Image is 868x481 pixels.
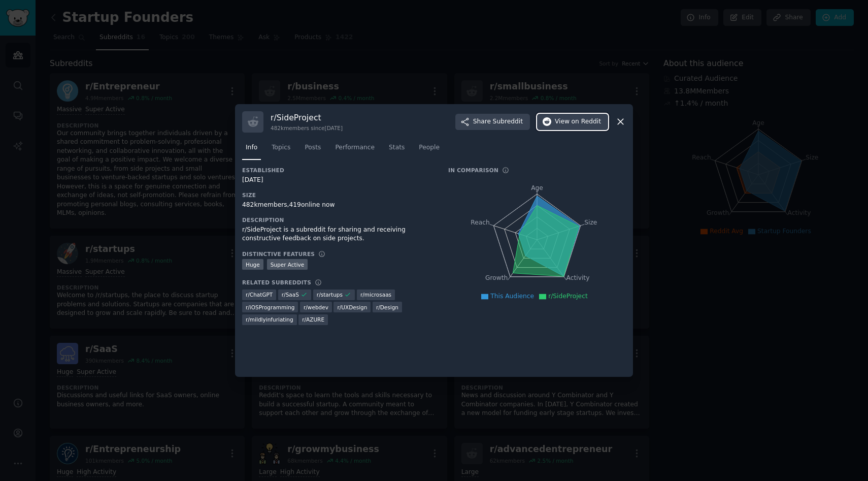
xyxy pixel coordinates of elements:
span: r/ mildlyinfuriating [246,316,293,323]
span: r/ AZURE [302,316,324,323]
span: on Reddit [572,117,601,126]
a: Stats [385,140,408,161]
a: Posts [301,140,324,161]
a: Performance [331,140,378,161]
h3: In Comparison [448,167,498,174]
span: r/ UXDesign [337,304,367,311]
div: [DATE] [242,176,434,185]
span: r/ ChatGPT [246,291,273,298]
span: Topics [272,143,290,152]
span: View [555,117,601,126]
span: Stats [389,143,405,152]
div: Super Active [267,259,308,270]
tspan: Reach [471,218,490,226]
div: 482k members since [DATE] [271,124,343,132]
span: Subreddit [493,117,523,126]
div: 482k members, 419 online now [242,201,434,210]
h3: Established [242,167,434,174]
div: r/SideProject is a subreddit for sharing and receiving constructive feedback on side projects. [242,226,434,243]
a: People [415,140,443,161]
span: r/ Design [376,304,398,311]
h3: Distinctive Features [242,250,315,258]
button: ShareSubreddit [455,114,530,130]
span: r/ microsaas [360,291,391,298]
span: Performance [335,143,375,152]
tspan: Activity [566,274,590,281]
h3: Size [242,191,434,199]
span: Share [473,117,523,126]
span: r/ webdev [304,304,328,311]
tspan: Age [531,184,543,191]
span: r/ iOSProgramming [246,304,294,311]
a: Topics [268,140,294,161]
div: Huge [242,259,263,270]
span: r/SideProject [548,293,588,300]
span: r/ startups [317,291,343,298]
h3: r/ SideProject [271,112,343,123]
span: People [419,143,440,152]
span: Posts [305,143,321,152]
tspan: Growth [485,274,508,281]
h3: Related Subreddits [242,279,311,286]
span: This Audience [490,293,534,300]
tspan: Size [584,218,597,226]
span: r/ SaaS [282,291,299,298]
button: Viewon Reddit [537,114,608,130]
span: Info [246,143,257,152]
h3: Description [242,216,434,223]
a: Info [242,140,261,161]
